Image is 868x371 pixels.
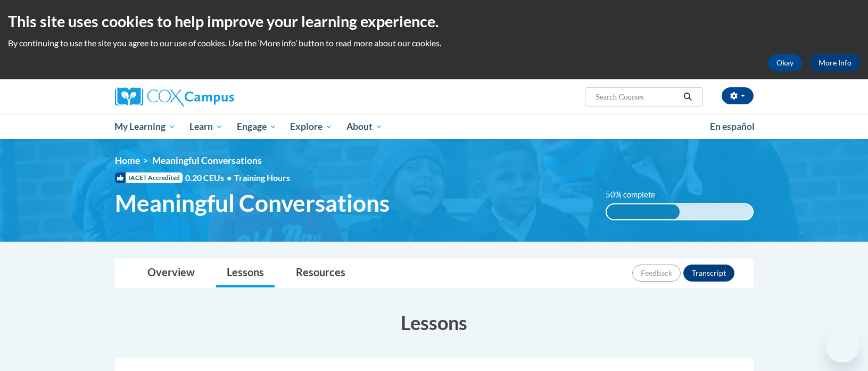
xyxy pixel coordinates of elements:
label: 50% complete [606,189,667,201]
a: More Info [810,54,860,71]
a: Explore [283,114,340,139]
span: Explore [290,120,333,133]
a: My Learning [108,114,183,139]
span: Engage [237,120,277,133]
span: My Learning [114,120,176,133]
span: Training Hours [234,172,290,183]
span: About [346,120,383,133]
span: IACET Accredited [115,172,183,183]
h3: Lessons [115,309,754,336]
button: Feedback [632,265,681,282]
div: 50% complete [607,204,680,219]
a: Learn [183,114,230,139]
div: Main menu [99,114,770,139]
a: Home [115,155,140,166]
span: Learn [189,120,223,133]
h2: This site uses cookies to help improve your learning experience. [8,11,860,32]
span: En español [710,121,755,132]
a: Overview [137,259,205,287]
button: Transcript [683,265,734,282]
button: Search [680,90,696,103]
input: Search Courses [594,90,680,103]
span: Meaningful Conversations [115,189,390,217]
a: Lessons [216,259,275,287]
span: 0.20 CEUs [185,172,234,184]
p: By continuing to use the site you agree to our use of cookies. Use the ‘More info’ button to read... [8,37,860,49]
a: Engage [230,114,284,139]
button: Account Settings [722,87,754,104]
button: Okay [768,54,802,71]
span: Meaningful Conversations [152,155,262,166]
iframe: Button to launch messaging window [825,328,859,362]
a: En español [703,116,762,138]
a: Cox Campus [115,87,317,106]
img: Cox Campus [115,87,234,106]
a: About [340,114,390,139]
span: • [227,172,232,183]
a: Resources [285,259,356,287]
